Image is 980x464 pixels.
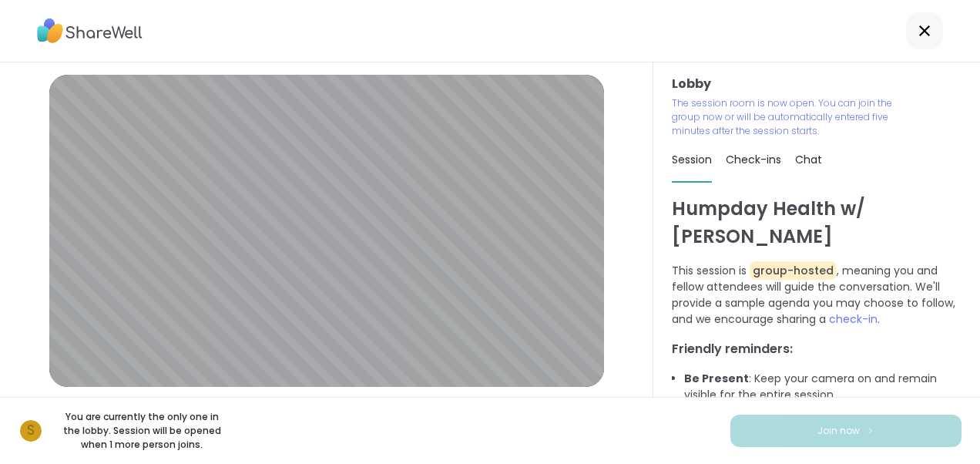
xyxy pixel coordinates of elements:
span: S [27,421,35,441]
h1: Humpday Health w/ [PERSON_NAME] [672,195,962,250]
h3: Lobby [672,75,962,93]
span: Chat [795,152,822,167]
span: check-in [829,311,878,327]
b: Be Present [684,371,749,386]
img: ShareWell Logo [37,13,143,49]
p: The session room is now open. You can join the group now or will be automatically entered five mi... [672,96,894,138]
span: Check-ins [726,152,781,167]
span: Session [672,152,712,167]
button: Join now [730,415,962,447]
img: ShareWell Logomark [866,426,875,435]
li: : Keep your camera on and remain visible for the entire session. [684,371,962,403]
p: This session is , meaning you and fellow attendees will guide the conversation. We'll provide a s... [672,263,962,328]
p: You are currently the only one in the lobby. Session will be opened when 1 more person joins. [55,410,228,452]
span: group-hosted [750,261,837,280]
span: Join now [817,424,860,438]
h3: Friendly reminders: [672,340,962,358]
